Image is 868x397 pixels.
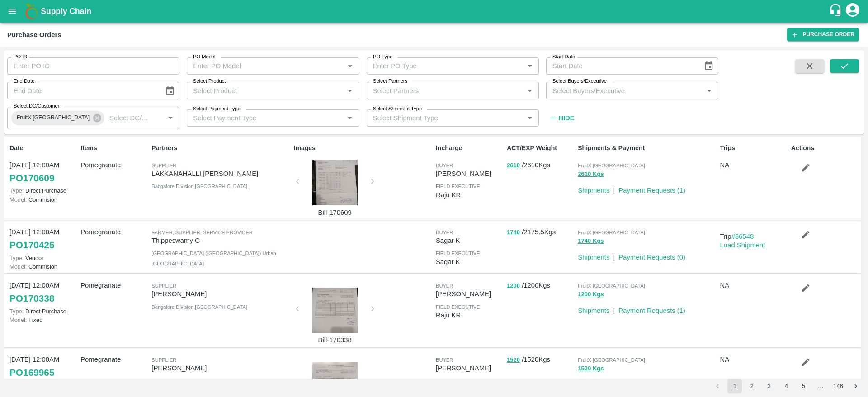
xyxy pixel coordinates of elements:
button: Hide [546,110,577,126]
span: buyer [436,163,453,168]
span: Farmer, Supplier, Service Provider [151,230,253,235]
button: 2610 [507,161,520,171]
p: Direct Purchase [9,307,77,316]
p: Images [294,143,432,153]
div: customer-support [829,3,844,19]
input: End Date [7,82,158,99]
button: 1520 [507,355,520,365]
label: Select Product [193,78,226,85]
span: field executive [436,184,480,189]
span: field executive [436,304,480,310]
span: FruitX [GEOGRAPHIC_DATA] [578,230,645,235]
span: Type: [9,255,24,261]
span: FruitX [GEOGRAPHIC_DATA] [578,283,645,288]
p: [PERSON_NAME] [436,289,503,299]
button: Open [344,112,356,124]
span: Type: [9,308,24,315]
span: Supplier [151,283,176,288]
a: Shipments [578,254,609,261]
p: Pomegranate [80,280,148,290]
input: Start Date [546,57,697,75]
a: Supply Chain [41,5,829,18]
label: PO Type [373,53,392,61]
a: Shipments [578,307,609,314]
input: Select Shipment Type [369,112,521,124]
a: PO170609 [9,170,54,186]
p: Sagar K [436,257,503,267]
div: | [609,376,615,390]
p: NA [720,280,788,290]
img: logo [23,2,41,20]
p: Pomegranate [80,354,148,364]
span: Model: [9,196,27,203]
button: Go to page 3 [762,379,776,393]
input: Enter PO Model [189,60,330,72]
input: Select DC/Customer [106,112,150,124]
button: Open [524,85,536,97]
p: Raju KR [436,190,503,200]
a: Payment Requests (1) [618,187,685,194]
p: Sagar K [436,236,503,246]
p: / 2610 Kgs [507,160,574,170]
span: Model: [9,317,27,323]
input: Select Payment Type [189,112,330,124]
p: Actions [791,143,859,153]
input: Select Partners [369,85,521,96]
a: Load Shipment [720,241,765,249]
span: buyer [436,283,453,288]
p: LAKKANAHALLI [PERSON_NAME] [151,169,290,179]
p: Vendor [9,254,77,262]
button: 1740 [507,227,520,238]
p: Items [80,143,148,153]
p: [PERSON_NAME] [436,169,503,179]
p: Bill-170609 [301,208,369,217]
p: Direct Purchase [9,186,77,195]
a: PO170425 [9,237,54,253]
span: Bangalore Division , [GEOGRAPHIC_DATA] [151,378,247,384]
p: Shipments & Payment [578,143,716,153]
a: Payment Requests (0) [618,254,685,261]
button: 2610 Kgs [578,169,604,180]
b: Supply Chain [41,7,91,16]
button: Choose date [700,57,717,75]
span: FruitX [GEOGRAPHIC_DATA] [11,113,95,123]
p: Trip [720,232,788,241]
label: Select Buyers/Executive [552,78,607,85]
p: [PERSON_NAME] [436,363,503,373]
p: Partners [151,143,290,153]
div: | [609,249,615,262]
button: Open [165,112,176,124]
span: field executive [436,378,480,384]
button: 1200 Kgs [578,289,604,300]
a: #86548 [731,233,754,240]
button: 1200 [507,281,520,291]
p: Commision [9,195,77,204]
p: Pomegranate [80,160,148,170]
p: Trips [720,143,788,153]
button: Go to page 2 [745,379,759,393]
p: Pomegranate [80,227,148,237]
button: Open [703,85,715,97]
label: PO ID [14,53,27,61]
span: FruitX [GEOGRAPHIC_DATA] [578,357,645,363]
span: [GEOGRAPHIC_DATA] ([GEOGRAPHIC_DATA]) Urban , [GEOGRAPHIC_DATA] [151,250,278,266]
button: Go to page 146 [830,379,846,393]
button: Open [524,60,536,72]
span: Bangalore Division , [GEOGRAPHIC_DATA] [151,184,247,189]
a: Purchase Order [787,28,859,41]
p: Bill-170338 [301,335,369,345]
button: Choose date [161,82,179,99]
p: [DATE] 12:00AM [9,354,77,364]
div: Purchase Orders [7,29,61,41]
p: [PERSON_NAME] [151,289,290,299]
div: account of current user [844,2,861,21]
div: | [609,182,615,195]
strong: Hide [558,114,574,122]
span: Supplier [151,357,176,363]
button: Go to next page [849,379,863,393]
input: Select Product [189,85,341,96]
a: Payment Requests (1) [618,307,685,314]
label: Select DC/Customer [14,103,59,110]
a: PO170338 [9,290,54,307]
span: Bangalore Division , [GEOGRAPHIC_DATA] [151,304,247,310]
